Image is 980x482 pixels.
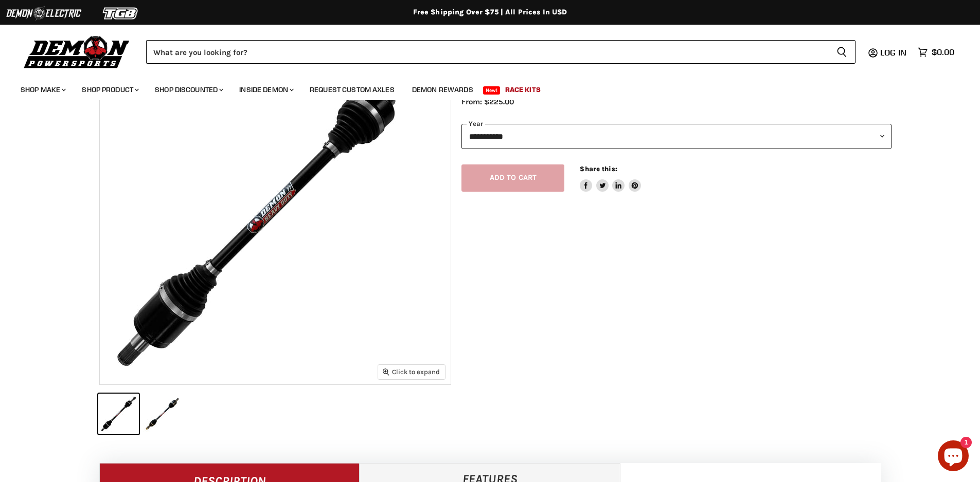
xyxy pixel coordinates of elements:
img: Demon Electric Logo 2 [5,4,82,23]
form: Product [146,40,856,64]
button: IMAGE thumbnail [98,394,139,434]
input: Search [146,40,828,64]
img: Demon Powersports [21,33,133,70]
button: IMAGE thumbnail [142,394,183,434]
aside: Share this: [580,164,641,192]
a: Shop Discounted [147,79,229,100]
span: $0.00 [932,47,954,57]
select: year [461,124,892,149]
a: Demon Rewards [404,79,481,100]
span: Share this: [580,165,617,173]
a: Request Custom Axles [302,79,402,100]
img: IMAGE [100,34,451,384]
button: Search [828,40,856,64]
a: Log in [876,48,913,57]
a: Inside Demon [231,79,300,100]
inbox-online-store-chat: Shopify online store chat [935,440,972,474]
span: New! [483,86,501,95]
a: $0.00 [913,45,959,60]
button: Click to expand [378,365,445,379]
span: From: $225.00 [461,97,514,106]
span: Click to expand [383,368,440,376]
img: TGB Logo 2 [82,4,159,23]
a: Shop Make [13,79,72,100]
div: Free Shipping Over $75 | All Prices In USD [79,8,902,17]
a: Race Kits [497,79,548,100]
ul: Main menu [13,75,952,100]
span: Log in [880,47,906,58]
a: Shop Product [74,79,145,100]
